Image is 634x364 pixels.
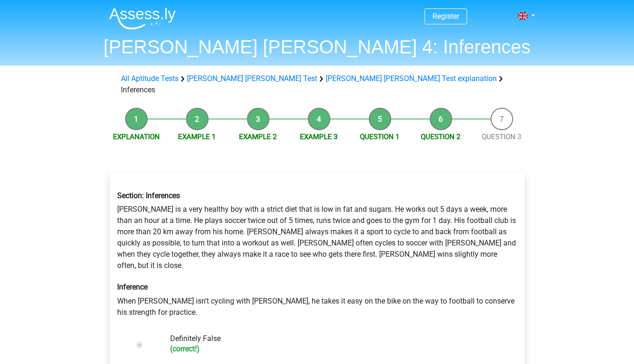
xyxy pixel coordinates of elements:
[421,133,461,141] a: Question 2
[433,12,459,21] a: Register
[170,333,494,353] label: Definitely False
[113,133,160,141] a: Explanation
[482,133,522,141] a: Question 3
[187,74,317,83] a: [PERSON_NAME] [PERSON_NAME] Test
[110,184,524,325] div: [PERSON_NAME] is a very healthy boy with a strict diet that is low in fat and sugars. He works ou...
[117,73,517,96] div: Inferences
[239,133,277,141] a: Example 2
[102,36,533,58] h1: [PERSON_NAME] [PERSON_NAME] 4: Inferences
[117,191,517,200] h6: Section: Inferences
[109,7,176,30] img: Assessly
[360,133,400,141] a: Question 1
[326,74,497,83] a: [PERSON_NAME] [PERSON_NAME] Test explanation
[121,74,179,83] a: All Aptitude Tests
[300,133,338,141] a: Example 3
[117,282,517,291] h6: Inference
[170,344,494,353] h6: (correct!)
[178,133,216,141] a: Example 1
